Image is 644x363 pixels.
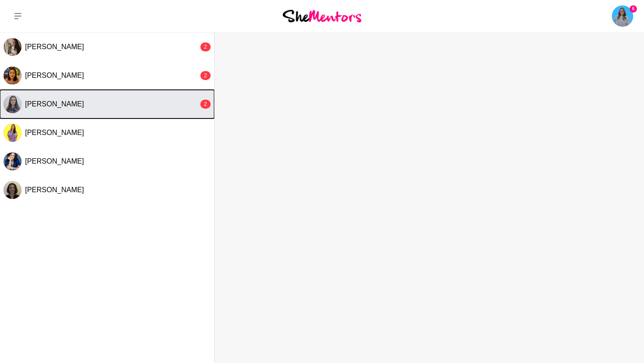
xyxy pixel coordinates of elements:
div: Alison Renwick [4,95,21,113]
img: C [4,38,21,56]
img: A [4,152,21,170]
a: Mona Swarup6 [612,5,633,27]
img: F [4,67,21,84]
img: L [4,181,21,199]
span: [PERSON_NAME] [25,43,84,51]
span: 6 [630,5,637,13]
div: 2 [200,71,211,80]
span: [PERSON_NAME] [25,100,84,108]
div: Flora Chong [4,67,21,84]
span: [PERSON_NAME] [25,72,84,79]
img: R [4,124,21,142]
div: Christine Pietersz [4,38,21,56]
span: [PERSON_NAME] [25,186,84,194]
div: Laila Punj [4,181,21,199]
div: Roslyn Thompson [4,124,21,142]
div: 2 [200,100,211,109]
img: A [4,95,21,113]
img: She Mentors Logo [283,10,361,22]
span: [PERSON_NAME] [25,129,84,136]
img: Mona Swarup [612,5,633,27]
div: Amanda Ewin [4,152,21,170]
span: [PERSON_NAME] [25,157,84,165]
div: 2 [200,42,211,51]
